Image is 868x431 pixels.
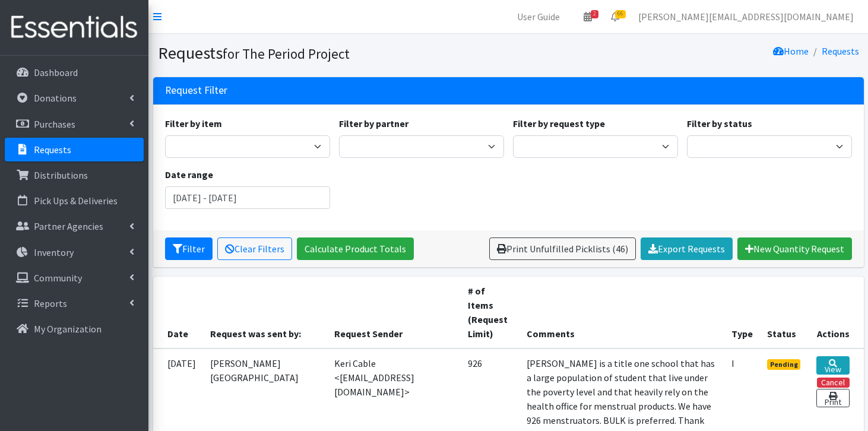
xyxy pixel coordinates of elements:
[34,118,75,130] p: Purchases
[5,266,144,290] a: Community
[165,186,330,209] input: January 1, 2011 - December 31, 2011
[5,138,144,161] a: Requests
[760,277,810,348] th: Status
[5,214,144,238] a: Partner Agencies
[217,237,292,260] a: Clear Filters
[34,297,67,309] p: Reports
[574,5,601,28] a: 2
[591,10,598,18] span: 2
[165,116,222,131] label: Filter by item
[601,5,629,28] a: 66
[5,189,144,213] a: Pick Ups & Deliveries
[339,116,408,131] label: Filter by partner
[519,277,724,348] th: Comments
[724,277,760,348] th: Type
[489,237,636,260] a: Print Unfulfilled Picklists (46)
[687,116,752,131] label: Filter by status
[5,291,144,315] a: Reports
[731,357,734,369] abbr: Individual
[641,237,733,260] a: Export Requests
[153,277,203,348] th: Date
[767,359,801,370] span: Pending
[5,61,144,84] a: Dashboard
[165,84,227,97] h3: Request Filter
[817,378,850,388] button: Cancel
[5,240,144,264] a: Inventory
[5,8,144,47] img: HumanEssentials
[34,272,82,284] p: Community
[5,86,144,110] a: Donations
[508,5,569,28] a: User Guide
[615,10,626,18] span: 66
[158,43,504,64] h1: Requests
[297,237,414,260] a: Calculate Product Totals
[34,195,118,207] p: Pick Ups & Deliveries
[34,220,103,232] p: Partner Agencies
[165,237,213,260] button: Filter
[461,277,519,348] th: # of Items (Request Limit)
[327,277,461,348] th: Request Sender
[34,169,88,181] p: Distributions
[773,45,809,57] a: Home
[513,116,605,131] label: Filter by request type
[809,277,863,348] th: Actions
[816,389,849,407] a: Print
[629,5,863,28] a: [PERSON_NAME][EMAIL_ADDRESS][DOMAIN_NAME]
[5,163,144,187] a: Distributions
[5,112,144,136] a: Purchases
[34,246,74,258] p: Inventory
[203,277,327,348] th: Request was sent by:
[34,92,77,104] p: Donations
[822,45,859,57] a: Requests
[816,356,849,375] a: View
[165,167,213,182] label: Date range
[5,317,144,341] a: My Organization
[34,66,78,78] p: Dashboard
[34,323,102,335] p: My Organization
[34,144,71,156] p: Requests
[223,45,350,62] small: for The Period Project
[737,237,852,260] a: New Quantity Request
